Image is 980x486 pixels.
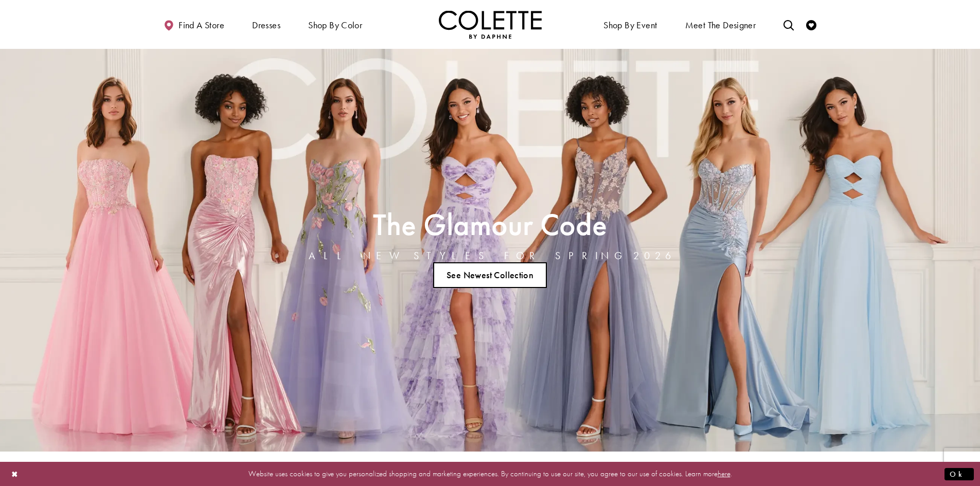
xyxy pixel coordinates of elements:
[309,210,672,239] h2: The Glamour Code
[6,465,24,483] button: Close Dialog
[306,258,675,292] ul: Slider Links
[439,10,542,39] img: Colette by Daphne
[250,10,283,39] span: Dresses
[179,20,224,30] span: Find a store
[685,20,756,30] span: Meet the designer
[306,10,365,39] span: Shop by color
[683,10,759,39] a: Meet the designer
[718,469,730,479] a: here
[603,20,657,30] span: Shop By Event
[74,467,906,481] p: Website uses cookies to give you personalized shopping and marketing experiences. By continuing t...
[439,10,542,39] a: Visit Home Page
[804,10,819,39] a: Check Wishlist
[309,250,672,261] h4: ALL NEW STYLES FOR SPRING 2026
[308,20,362,30] span: Shop by color
[252,20,280,30] span: Dresses
[945,467,974,480] button: Submit Dialog
[161,10,227,39] a: Find a store
[601,10,660,39] span: Shop By Event
[781,10,796,39] a: Toggle search
[433,262,547,288] a: See Newest Collection The Glamour Code ALL NEW STYLES FOR SPRING 2026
